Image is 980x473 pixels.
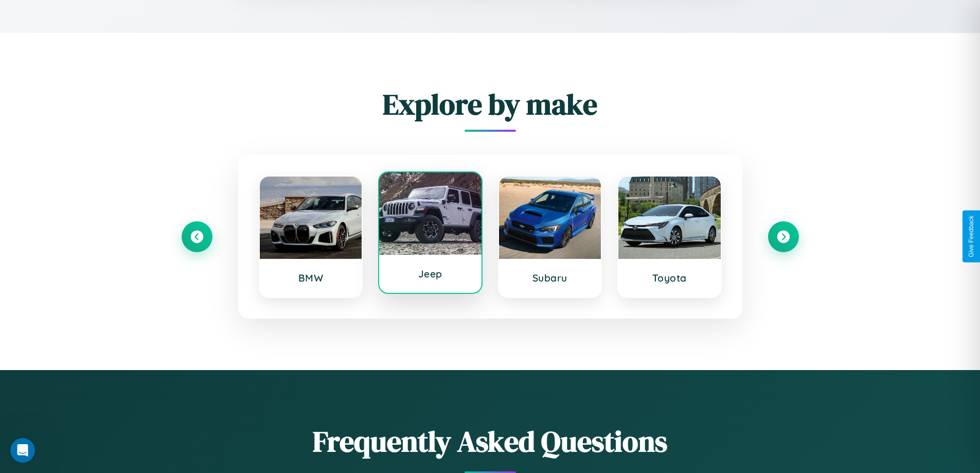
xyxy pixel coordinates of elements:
[968,216,975,257] div: Give Feedback
[10,438,35,463] iframe: Intercom live chat
[629,272,710,284] h3: Toyota
[182,422,799,461] h2: Frequently Asked Questions
[182,84,799,124] h2: Explore by make
[270,272,352,284] h3: BMW
[509,272,591,284] h3: Subaru
[389,268,471,280] h3: Jeep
